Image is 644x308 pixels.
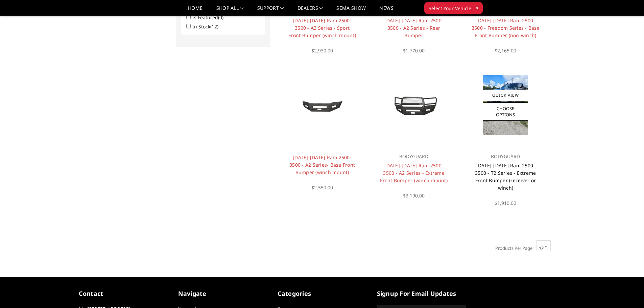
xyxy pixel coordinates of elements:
span: ▾ [476,4,478,11]
span: Select Your Vehicle [429,5,471,12]
span: $3,190.00 [403,192,425,199]
label: Is Featured [192,14,228,21]
a: SEMA Show [336,6,366,16]
a: Support [257,6,284,16]
span: $1,770.00 [403,47,425,54]
a: Home [188,6,202,16]
h5: contact [79,289,168,298]
span: $2,165.00 [495,47,516,54]
a: shop all [216,6,244,16]
span: (0) [218,14,223,21]
a: [DATE]-[DATE] Ram 2500-3500 - T2 Series - Extreme Front Bumper (receiver or winch) [475,162,536,191]
a: [DATE]-[DATE] Ram 2500-3500 - A2 Series - Extreme Front Bumper (winch mount) [380,162,448,184]
a: [DATE]-[DATE] Ram 2500-3500 - A2 Series - Sport Front Bumper (winch mount) [288,17,356,39]
a: Quick View [483,90,528,101]
p: BODYGUARD [380,152,448,161]
button: Select Your Vehicle [424,2,483,14]
a: Choose Options [483,102,528,121]
p: BODYGUARD [472,152,540,161]
a: News [379,6,393,16]
span: $2,930.00 [311,47,333,54]
span: $2,550.00 [311,184,333,191]
a: [DATE]-[DATE] Ram 2500-3500 - A2 Series - Rear Bumper [384,17,443,39]
label: In Stock [192,23,222,30]
span: (12) [210,23,218,30]
a: [DATE]-[DATE] Ram 2500-3500 - A2 Series- Base Front Bumper (winch mount) [289,154,355,175]
span: $1,910.00 [495,200,516,206]
h5: Navigate [178,289,267,298]
h5: Categories [278,289,367,298]
a: Dealers [297,6,323,16]
h5: signup for email updates [377,289,466,298]
a: [DATE]-[DATE] Ram 2500-3500 - Freedom Series - Base Front Bumper (non-winch) [472,17,540,39]
label: Products Per Page: [492,243,533,253]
